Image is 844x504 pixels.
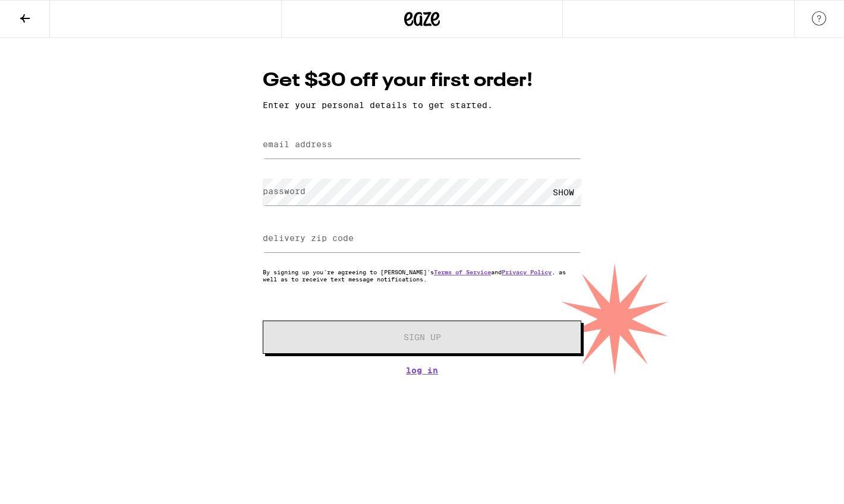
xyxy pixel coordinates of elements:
[546,179,581,205] div: SHOW
[263,186,306,196] label: password
[263,100,581,110] p: Enter your personal details to get started.
[434,268,491,275] a: Terms of Service
[263,321,581,354] button: Sign Up
[263,233,354,243] label: delivery zip code
[263,68,581,94] h1: Get $30 off your first order!
[263,268,581,283] p: By signing up you're agreeing to [PERSON_NAME]'s and , as well as to receive text message notific...
[502,268,552,275] a: Privacy Policy
[404,333,441,341] span: Sign Up
[263,140,332,149] label: email address
[263,226,581,252] input: delivery zip code
[263,132,581,159] input: email address
[263,366,581,375] a: Log In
